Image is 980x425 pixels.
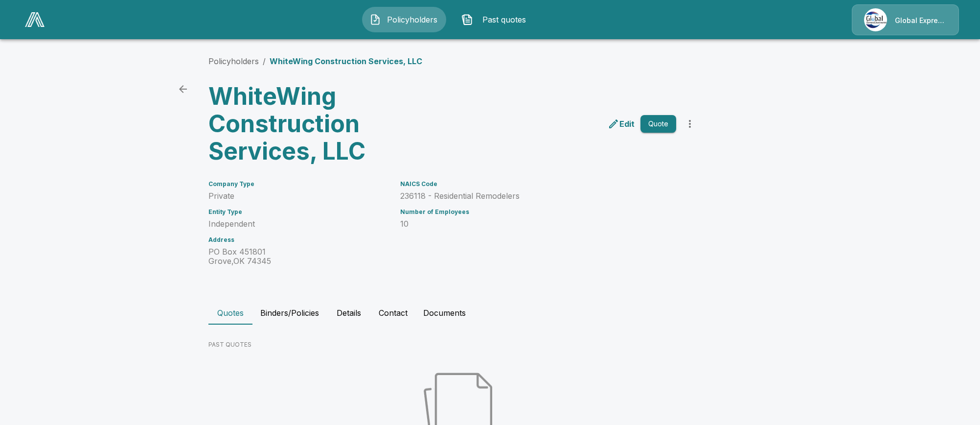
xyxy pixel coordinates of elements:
h6: Company Type [208,181,388,188]
a: Policyholders [208,56,259,66]
button: more [680,114,700,134]
span: Past quotes [477,14,531,25]
h6: NAICS Code [400,181,676,188]
p: PO Box 451801 Grove , OK 74345 [208,247,388,266]
p: WhiteWing Construction Services, LLC [270,55,422,67]
img: Agency Icon [864,8,887,31]
button: Binders/Policies [252,301,327,325]
img: Past quotes Icon [461,14,473,25]
div: policyholder tabs [208,301,772,325]
a: back [173,79,193,99]
button: Past quotes IconPast quotes [454,7,538,32]
li: / [263,55,266,67]
button: Quote [640,115,676,133]
p: Private [208,191,388,201]
button: Quotes [208,301,252,325]
h6: Address [208,236,388,243]
h6: Entity Type [208,209,388,215]
button: Documents [415,301,474,325]
p: PAST QUOTES [208,340,707,349]
p: 236118 - Residential Remodelers [400,191,676,201]
img: AA Logo [25,12,45,27]
button: Policyholders IconPolicyholders [362,7,446,32]
p: 10 [400,219,676,229]
p: Independent [208,219,388,229]
a: Agency IconGlobal Express Underwriters [852,4,959,35]
h3: WhiteWing Construction Services, LLC [208,83,450,165]
button: Details [327,301,371,325]
h6: Number of Employees [400,209,676,215]
nav: breadcrumb [208,55,422,67]
p: Global Express Underwriters [895,16,947,25]
p: Edit [619,118,635,130]
button: Contact [371,301,415,325]
span: Policyholders [385,14,439,25]
img: Policyholders Icon [369,14,381,25]
a: edit [606,116,637,132]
